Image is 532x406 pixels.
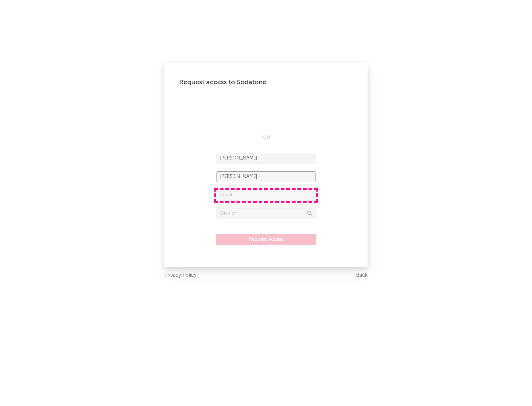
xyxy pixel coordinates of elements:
[164,271,197,280] a: Privacy Policy
[216,133,316,142] div: OR
[216,190,316,201] input: Email
[356,271,368,280] a: Back
[216,234,316,245] button: Request Access
[179,78,353,87] div: Request access to Sodatone
[216,208,316,219] input: Division
[216,171,316,182] input: Last Name
[216,153,316,164] input: First Name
